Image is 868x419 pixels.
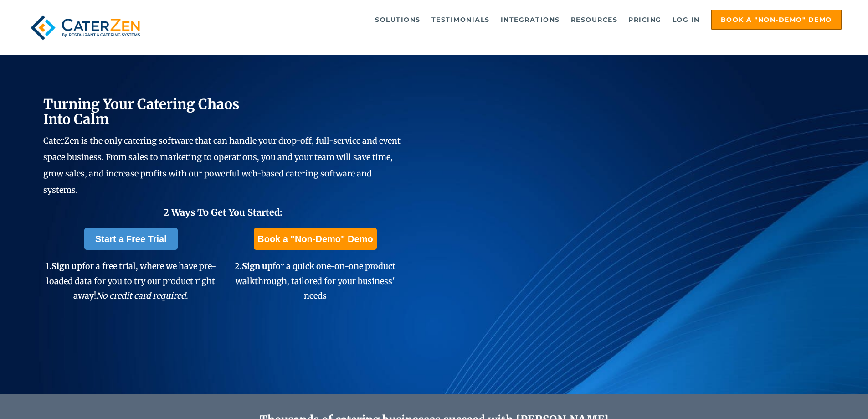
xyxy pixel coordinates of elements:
span: 2. for a quick one-on-one product walkthrough, tailored for your business' needs [235,261,395,301]
span: 1. for a free trial, where we have pre-loaded data for you to try our product right away! [46,261,216,301]
img: caterzen [26,10,144,46]
a: Resources [566,10,622,29]
a: Integrations [496,10,565,29]
a: Pricing [624,10,666,29]
a: Book a "Non-Demo" Demo [254,228,376,250]
a: Start a Free Trial [84,228,178,250]
span: Sign up [51,261,82,271]
span: Turning Your Catering Chaos Into Calm [43,95,240,128]
div: Navigation Menu [165,10,842,30]
a: Book a "Non-Demo" Demo [711,10,842,30]
a: Testimonials [427,10,494,29]
span: Sign up [242,261,272,271]
a: Log in [668,10,704,29]
span: CaterZen is the only catering software that can handle your drop-off, full-service and event spac... [43,135,401,195]
span: 2 Ways To Get You Started: [164,207,282,218]
a: Solutions [370,10,425,29]
em: No credit card required. [96,290,188,301]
